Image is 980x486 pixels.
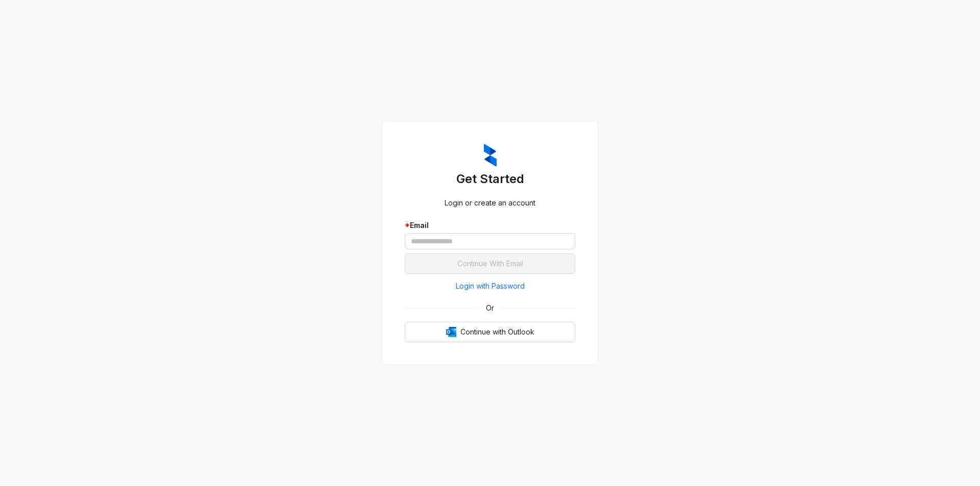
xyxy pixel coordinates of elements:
[405,197,575,209] div: Login or create an account
[479,302,501,314] span: Or
[484,144,497,167] img: ZumaIcon
[405,220,575,231] div: Email
[456,280,525,292] span: Login with Password
[405,278,575,294] button: Login with Password
[446,327,456,337] img: Outlook
[405,171,575,187] h3: Get Started
[405,253,575,274] button: Continue With Email
[405,322,575,342] button: OutlookContinue with Outlook
[460,326,534,338] span: Continue with Outlook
